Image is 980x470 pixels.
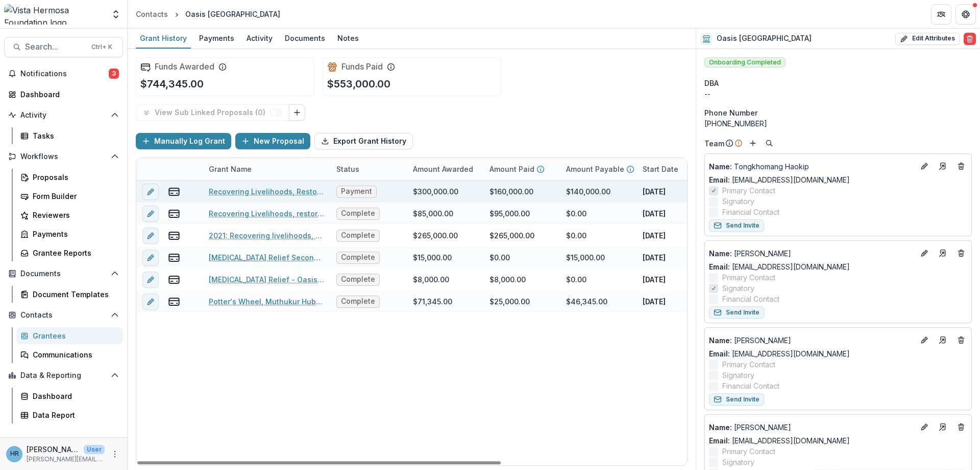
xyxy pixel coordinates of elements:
button: Send Invite [709,306,764,319]
button: view-payments [168,296,180,308]
a: Recovering Livelihoods, restoring environment and fostering holistic development - Oasis [GEOGRAP... [209,208,324,219]
div: Documents [281,31,329,46]
button: view-payments [168,252,180,264]
a: Reviewers [16,207,123,223]
span: Email: [709,175,730,184]
div: -- [704,88,972,99]
button: Open Contacts [4,307,123,323]
button: Send Invite [709,393,764,406]
div: $8,000.00 [489,274,526,285]
button: edit [142,272,159,288]
div: Amount Payable [560,158,636,180]
button: Manually Log Grant [136,133,231,149]
div: Communications [33,349,115,360]
div: $265,000.00 [489,230,534,241]
a: Email: [EMAIL_ADDRESS][DOMAIN_NAME] [709,348,850,359]
a: Name: [PERSON_NAME] [709,248,914,259]
button: Deletes [955,334,967,346]
span: Name : [709,423,732,432]
span: Name : [709,336,732,345]
a: Form Builder [16,188,123,205]
div: Grant Name [203,158,330,180]
button: Open entity switcher [109,4,123,25]
button: View Sub Linked Proposals (0) [136,104,289,121]
span: Primary Contact [722,359,775,370]
button: Edit [918,421,930,433]
h2: Funds Awarded [155,62,214,72]
button: Edit [918,247,930,259]
div: Status [330,158,407,180]
span: Primary Contact [722,185,775,196]
span: Documents [20,270,107,278]
a: Contacts [132,7,172,21]
button: view-payments [168,186,180,198]
p: [DATE] [643,208,666,219]
div: $15,000.00 [413,252,452,263]
p: $744,345.00 [140,76,204,92]
span: Primary Contact [722,272,775,283]
button: view-payments [168,230,180,242]
div: Tasks [33,130,115,141]
div: Amount Paid [483,158,560,180]
a: Go to contact [935,332,951,348]
span: Contacts [20,311,107,320]
div: Oasis [GEOGRAPHIC_DATA] [185,9,280,19]
a: Go to contact [935,419,951,435]
div: Grantee Reports [33,248,115,258]
button: view-payments [168,274,180,286]
a: Grant History [136,29,191,49]
div: $0.00 [566,230,586,241]
span: Signatory [722,457,754,467]
div: Hannah Roosendaal [10,451,19,457]
button: More [109,448,121,460]
p: User [84,445,105,454]
span: Search... [25,42,85,52]
button: Deletes [955,247,967,259]
button: Get Help [955,4,976,25]
div: $265,000.00 [413,230,458,241]
div: Dashboard [20,89,115,100]
button: Send Invite [709,219,764,232]
div: $85,000.00 [413,208,453,219]
a: Grantee Reports [16,244,123,261]
div: Form Builder [33,191,115,202]
a: Name: [PERSON_NAME] [709,422,914,433]
span: Email: [709,349,730,358]
span: Financial Contact [722,207,779,217]
span: Phone Number [704,107,757,118]
span: Notifications [20,70,109,78]
span: Payment [341,187,372,196]
button: edit [142,294,159,310]
div: Grant Name [203,164,258,174]
p: [PERSON_NAME] [27,444,80,455]
div: Status [330,164,365,174]
div: Grant History [136,31,191,46]
p: Tongkhomang Haokip [709,161,914,172]
p: [DATE] [643,186,666,197]
div: Payments [195,31,238,46]
div: Notes [333,31,363,46]
button: edit [142,250,159,266]
div: $25,000.00 [489,296,530,307]
button: Search [763,137,775,149]
span: Complete [341,297,375,306]
button: Partners [931,4,951,25]
button: Export Grant History [314,133,413,149]
div: $300,000.00 [413,186,458,197]
a: [MEDICAL_DATA] Relief - Oasis [GEOGRAPHIC_DATA] [209,274,324,285]
button: Edit Attributes [895,33,960,45]
button: Edit [918,160,930,172]
span: Complete [341,253,375,262]
a: Email: [EMAIL_ADDRESS][DOMAIN_NAME] [709,261,850,272]
div: Document Templates [33,289,115,300]
button: New Proposal [235,133,310,149]
button: Notifications3 [4,65,123,82]
a: Payments [195,29,238,49]
p: [PERSON_NAME] [709,248,914,259]
span: Signatory [722,370,754,381]
button: Deletes [955,421,967,433]
span: DBA [704,78,719,88]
